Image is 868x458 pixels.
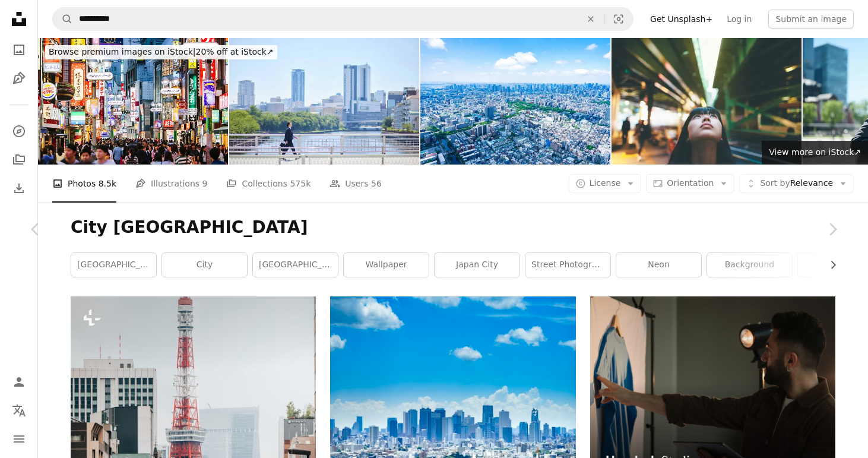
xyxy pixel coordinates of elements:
[590,178,621,188] span: License
[435,253,519,277] a: japan city
[52,7,633,31] form: Find visuals sitewide
[569,174,642,193] button: License
[202,177,208,190] span: 9
[7,427,31,451] button: Menu
[162,253,247,277] a: city
[420,38,610,165] img: Aerial photograph of Tokyo urban area
[7,399,31,422] button: Language
[290,177,311,190] span: 575k
[604,8,633,30] button: Visual search
[797,172,868,286] a: Next
[7,119,31,143] a: Explore
[38,38,228,165] img: Shibuya Shopping District, Tokyo, Japan
[253,253,338,277] a: [GEOGRAPHIC_DATA]
[71,217,835,238] h1: City [GEOGRAPHIC_DATA]
[578,8,604,30] button: Clear
[371,177,382,190] span: 56
[7,67,31,90] a: Illustrations
[49,47,274,56] span: 20% off at iStock ↗
[760,178,833,189] span: Relevance
[739,174,854,193] button: Sort byRelevance
[707,253,792,277] a: background
[643,10,720,29] a: Get Unsplash+
[616,253,701,277] a: neon
[53,8,73,30] button: Search Unsplash
[646,174,734,193] button: Orientation
[7,370,31,394] a: Log in / Sign up
[762,141,868,165] a: View more on iStock↗
[612,38,802,165] img: Close up portrait of woman while loo0king up in the city
[7,38,31,62] a: Photos
[7,148,31,172] a: Collections
[229,38,419,165] img: A young businessman in a suit walking through a business district
[768,10,854,29] button: Submit an image
[226,165,311,203] a: Collections 575k
[71,253,156,277] a: [GEOGRAPHIC_DATA]
[135,165,207,203] a: Illustrations 9
[330,165,382,203] a: Users 56
[667,178,714,188] span: Orientation
[330,373,575,384] a: photo of city building
[38,38,284,67] a: Browse premium images on iStock|20% off at iStock↗
[760,178,790,188] span: Sort by
[344,253,429,277] a: wallpaper
[525,253,610,277] a: street photography
[769,147,861,157] span: View more on iStock ↗
[720,10,759,29] a: Log in
[49,47,195,56] span: Browse premium images on iStock |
